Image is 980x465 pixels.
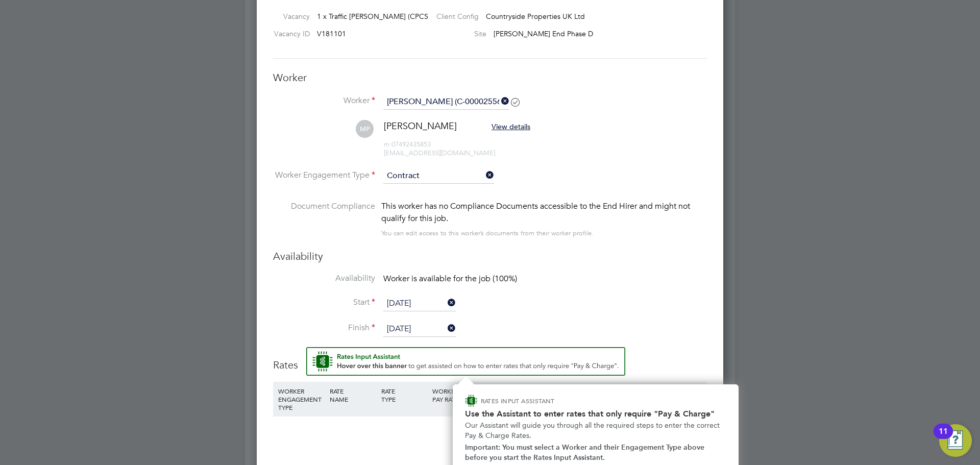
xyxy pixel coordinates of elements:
input: Select one [383,168,494,184]
label: Start [273,297,375,308]
span: m: [384,140,391,149]
div: AGENCY CHARGE RATE [636,382,670,417]
span: 1 x Traffic [PERSON_NAME] (CPCS) (Zone 3) [317,12,459,21]
label: Worker Engagement Type [273,170,375,181]
input: Search for... [383,94,509,110]
span: View details [492,122,530,131]
div: EMPLOYER COST [533,382,584,408]
div: WORKER PAY RATE [430,382,481,408]
label: Document Compliance [273,200,375,237]
div: You can edit access to this worker’s documents from their worker profile. [381,227,594,239]
div: RATE TYPE [379,382,430,408]
h2: Use the Assistant to enter rates that only require "Pay & Charge" [465,409,726,419]
span: Worker is available for the job (100%) [383,274,517,284]
span: [EMAIL_ADDRESS][DOMAIN_NAME] [384,149,495,157]
label: Client Config [428,12,479,21]
span: V181101 [317,29,346,38]
div: WORKER ENGAGEMENT TYPE [276,382,327,417]
span: 07492435853 [384,140,431,149]
input: Select one [383,296,456,311]
div: 11 [939,431,948,445]
label: Site [428,29,486,38]
button: Open Resource Center, 11 new notifications [939,424,972,457]
span: Countryside Properties UK Ltd [486,12,585,21]
img: ENGAGE Assistant Icon [465,395,477,407]
p: RATES INPUT ASSISTANT [481,397,609,405]
button: Rate Assistant [306,347,625,376]
span: [PERSON_NAME] [384,120,457,132]
p: Our Assistant will guide you through all the required steps to enter the correct Pay & Charge Rates. [465,421,726,440]
label: Availability [273,273,375,284]
label: Vacancy ID [269,29,310,38]
h3: Worker [273,71,707,84]
strong: Important: You must select a Worker and their Engagement Type above before you start the Rates In... [465,443,706,462]
input: Select one [383,322,456,337]
label: Worker [273,95,375,106]
div: This worker has no Compliance Documents accessible to the End Hirer and might not qualify for thi... [381,200,707,225]
span: [PERSON_NAME] End Phase D [494,29,593,38]
div: No data found [283,435,697,446]
label: Finish [273,323,375,333]
div: AGENCY MARKUP [584,382,636,408]
div: RATE NAME [327,382,379,408]
h3: Availability [273,250,707,263]
div: HOLIDAY PAY [481,382,533,408]
span: MP [356,120,374,138]
label: Vacancy [269,12,310,21]
h3: Rates [273,347,707,372]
